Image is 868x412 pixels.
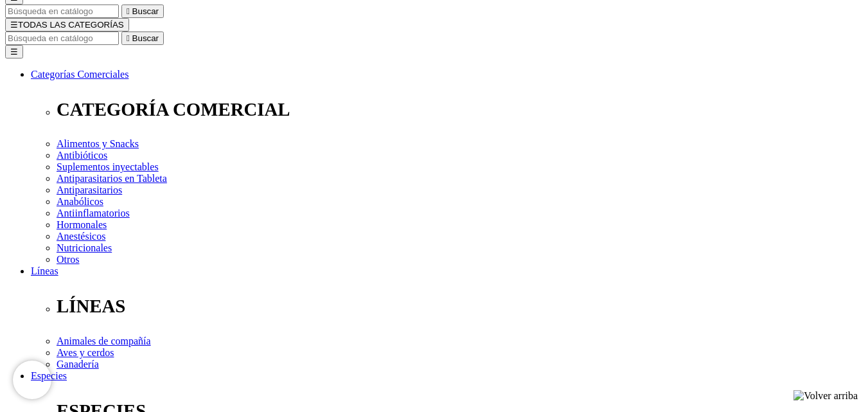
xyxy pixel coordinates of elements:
a: Suplementos inyectables [57,161,159,172]
a: Antiparasitarios en Tableta [57,173,167,184]
a: Anestésicos [57,231,105,242]
input: Buscar [5,31,119,45]
p: CATEGORÍA COMERCIAL [57,99,863,120]
i:  [127,33,130,43]
button: ☰ [5,45,23,58]
a: Antibióticos [57,150,107,161]
iframe: Brevo live chat [13,361,51,399]
a: Aves y cerdos [57,347,114,358]
a: Especies [31,370,67,381]
a: Anabólicos [57,196,103,207]
a: Antiinflamatorios [57,208,130,219]
img: Volver arriba [793,390,858,402]
p: LÍNEAS [57,296,863,317]
a: Categorías Comerciales [31,69,128,80]
span: Buscar [132,6,159,16]
a: Otros [57,254,80,265]
a: Alimentos y Snacks [57,138,139,149]
a: Líneas [31,265,58,276]
button:  Buscar [121,4,164,18]
a: Animales de compañía [57,336,151,346]
span: Buscar [132,33,159,43]
a: Nutricionales [57,242,112,253]
a: Antiparasitarios [57,184,122,195]
a: Hormonales [57,219,107,230]
button:  Buscar [121,31,164,45]
span: ☰ [10,20,18,30]
input: Buscar [5,4,119,18]
i:  [127,6,130,16]
button: ☰TODAS LAS CATEGORÍAS [5,18,129,31]
a: Ganadería [57,359,99,370]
